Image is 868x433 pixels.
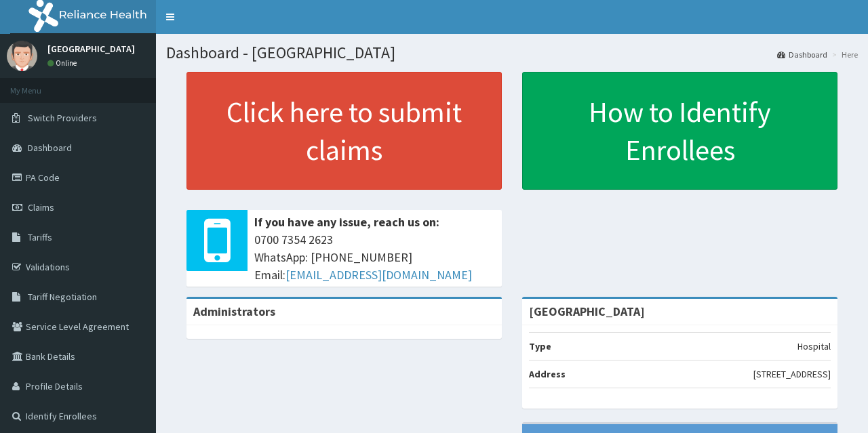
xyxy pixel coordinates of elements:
[529,304,645,319] strong: [GEOGRAPHIC_DATA]
[529,340,551,352] b: Type
[47,58,80,68] a: Online
[777,49,827,60] a: Dashboard
[28,201,54,213] span: Claims
[186,72,502,190] a: Click here to submit claims
[28,291,97,303] span: Tariff Negotiation
[529,368,566,380] b: Address
[522,72,837,190] a: How to Identify Enrollees
[28,231,52,243] span: Tariffs
[797,339,831,353] p: Hospital
[753,367,831,381] p: [STREET_ADDRESS]
[166,44,858,62] h1: Dashboard - [GEOGRAPHIC_DATA]
[254,231,495,283] span: 0700 7354 2623 WhatsApp: [PHONE_NUMBER] Email:
[47,44,135,54] p: [GEOGRAPHIC_DATA]
[7,41,37,71] img: User Image
[28,112,97,124] span: Switch Providers
[193,304,275,319] b: Administrators
[28,142,72,154] span: Dashboard
[829,49,858,60] li: Here
[285,267,472,283] a: [EMAIL_ADDRESS][DOMAIN_NAME]
[254,214,439,230] b: If you have any issue, reach us on:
